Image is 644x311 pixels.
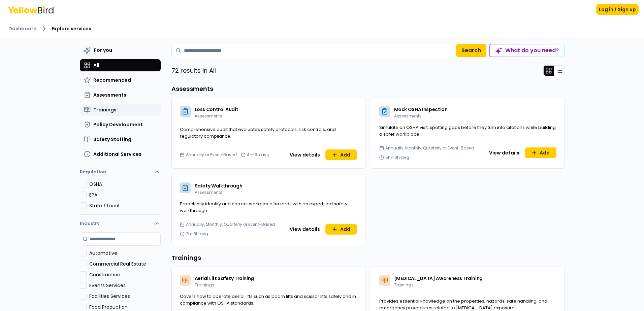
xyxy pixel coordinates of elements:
label: State / Local [89,202,161,209]
span: Safety Staffing [93,136,131,143]
span: 4h-9h avg [247,152,269,158]
span: Trainings [394,282,414,288]
button: Regulation [80,166,161,181]
button: Add [325,149,357,160]
a: Dashboard [8,25,37,32]
span: Trainings [195,282,214,288]
label: Commercial Real Estate [89,261,161,267]
span: Mock OSHA Inspection [394,106,448,113]
span: Proactively identify and correct workplace hazards with an expert-led safety walkthrough. [180,201,347,214]
nav: breadcrumb [8,25,636,33]
span: Explore services [52,25,91,32]
label: Facilities Services [89,293,161,300]
span: Additional Services [93,151,141,158]
span: Annually, Monthly, Quarterly or Event-Based [186,222,275,227]
span: Comprehensive audit that evaluates safety protocols, risk controls, and regulatory compliance. [180,126,336,139]
button: Policy Development [80,118,161,131]
button: Recommended [80,74,161,86]
p: 72 results in All [171,66,216,75]
button: Search [456,44,486,57]
button: Log in / Sign up [596,4,639,15]
button: View details [485,147,523,158]
button: Safety Staffing [80,133,161,145]
label: Food Production [89,304,161,310]
label: EPA [89,192,161,198]
span: 5h-10h avg [385,155,409,160]
span: Loss Control Audit [195,106,238,113]
span: Assessments [195,113,222,119]
span: 2h-8h avg [186,231,208,237]
span: Safety Walkthrough [195,182,243,189]
span: Trainings [93,106,117,113]
span: Annually, Monthly, Quarterly or Event-Based [385,145,474,151]
button: Additional Services [80,148,161,160]
span: All [93,62,99,69]
span: Simulate an OSHA visit, spotting gaps before they turn into citations while building a safer work... [379,124,556,137]
span: Assessments [93,92,126,98]
span: [MEDICAL_DATA] Awareness Training [394,275,483,282]
label: Events Services [89,282,161,289]
h3: Trainings [171,253,565,263]
span: Policy Development [93,121,143,128]
button: Assessments [80,89,161,101]
button: What do you need? [489,44,565,57]
div: Regulation [80,181,161,214]
button: View details [286,149,324,160]
span: Recommended [93,77,131,83]
div: What do you need? [490,44,564,57]
span: Annually or Event-Based [186,152,237,158]
label: Construction [89,271,161,278]
span: Covers how to operate aerial lifts such as boom lifts and scissor lifts safely and in compliance ... [180,293,356,306]
button: All [80,59,161,71]
h3: Assessments [171,84,565,94]
button: Trainings [80,104,161,116]
button: Add [325,224,357,235]
span: Assessments [195,189,222,195]
label: Automotive [89,250,161,256]
span: Assessments [394,113,422,119]
span: Provides essential knowledge on the properties, hazards, safe handling, and emergency procedures ... [379,298,547,311]
button: Industry [80,215,161,232]
span: Aerial Lift Safety Training [195,275,254,282]
span: For you [94,47,112,54]
button: For you [80,44,161,57]
label: OSHA [89,181,161,187]
button: View details [286,224,324,235]
button: Add [525,147,556,158]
